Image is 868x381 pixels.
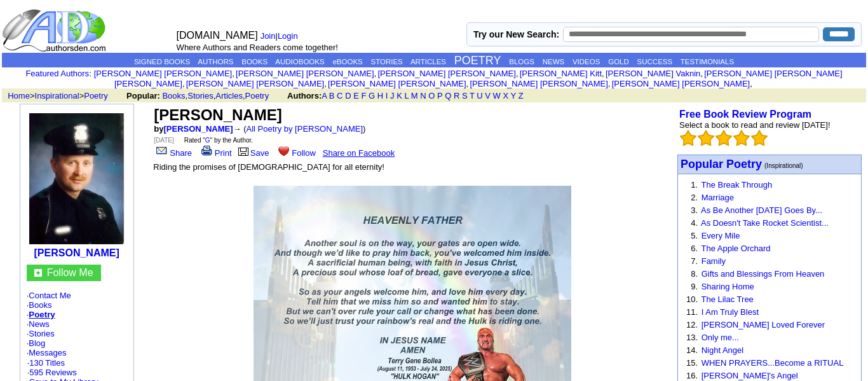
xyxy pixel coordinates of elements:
font: Rated " " by the Author. [184,137,253,144]
a: Home [8,91,30,100]
a: As Be Another [DATE] Goes By... [701,205,822,215]
font: i [604,71,606,78]
a: O [428,91,435,100]
img: bigemptystars.png [751,130,768,146]
font: i [327,81,328,88]
a: [PERSON_NAME] [34,247,119,258]
img: 9715.jpg [29,113,125,244]
font: 5. [691,231,698,240]
font: , , , [126,91,535,100]
font: 1. [691,180,698,190]
a: [PERSON_NAME] [PERSON_NAME] [186,79,324,88]
a: Save [236,148,269,158]
a: G [205,137,210,144]
a: BOOKS [241,58,268,66]
a: Stories [29,329,54,338]
font: , , , , , , , , , , [94,69,843,88]
a: Login [278,31,298,41]
a: U [477,91,482,100]
a: [PERSON_NAME] Vaknin [606,69,700,78]
a: Books [162,91,185,100]
img: bigemptystars.png [698,130,714,146]
a: WHEN PRAYERS...Become a RITUAL [702,358,844,368]
a: Books [29,300,51,310]
font: by [154,124,233,134]
a: ARTICLES [410,58,446,66]
a: As Doesn't Take Rocket Scientist... [701,218,829,228]
a: Free Book Review Program [679,109,811,120]
a: Articles [215,91,243,100]
a: L [404,91,409,100]
font: 3. [691,205,698,215]
font: → ( ) [233,124,366,134]
font: [DATE] [154,137,173,144]
img: heart.gif [278,145,289,156]
a: N [420,91,426,100]
font: [DOMAIN_NAME] [177,30,258,41]
a: Night Angel [702,345,744,355]
img: bigemptystars.png [715,130,732,146]
a: [PERSON_NAME] [PERSON_NAME] [470,79,607,88]
a: Featured Authors [25,69,89,78]
a: I [386,91,388,100]
a: [PERSON_NAME]'s Angel [702,371,798,380]
a: Every Mile [702,231,740,240]
font: i [519,71,520,78]
font: i [468,81,470,88]
a: Follow Me [47,267,93,278]
a: Join [261,31,276,41]
a: Popular Poetry [681,159,762,170]
font: > > [3,91,124,100]
a: G [369,91,375,100]
a: [PERSON_NAME] [PERSON_NAME] [328,79,466,88]
a: POETRY [454,54,501,67]
a: The Apple Orchard [701,244,770,253]
font: 6. [691,244,698,253]
font: i [752,81,754,88]
a: Blog [29,338,45,348]
a: D [345,91,351,100]
a: [PERSON_NAME] [PERSON_NAME] [236,69,374,78]
a: Poetry [84,91,108,100]
a: AUDIOBOOKS [275,58,324,66]
a: The Lilac Tree [701,294,753,304]
a: All Poetry by [PERSON_NAME] [247,124,363,134]
img: library.gif [236,146,250,156]
font: i [376,71,377,78]
a: R [454,91,459,100]
a: X [503,91,509,100]
a: AUTHORS [198,58,233,66]
font: Select a book to read and review [DATE]! [679,120,831,130]
img: logo_ad.gif [2,8,109,53]
img: print.gif [201,146,212,156]
a: STORIES [371,58,403,66]
a: NEWS [543,58,565,66]
img: share_page.gif [156,146,167,156]
a: W [493,91,501,100]
a: [PERSON_NAME] [PERSON_NAME] [377,69,515,78]
font: 4. [691,218,698,228]
font: i [234,71,236,78]
a: GOLD [608,58,629,66]
a: Stories [187,91,213,100]
font: · [27,348,67,357]
a: SUCCESS [637,58,673,66]
a: Only me... [702,333,739,342]
a: V [485,91,491,100]
font: 7. [691,256,698,266]
img: gc.jpg [34,269,42,277]
a: [PERSON_NAME] [163,124,233,134]
a: Inspirational [35,91,79,100]
a: Messages [29,348,66,357]
font: [PERSON_NAME] [154,106,281,123]
a: Y [511,91,516,100]
a: A [322,91,327,100]
a: T [470,91,475,100]
a: Share on Facebook [323,148,395,158]
a: Poetry [245,91,269,100]
a: 130 Titles [29,358,65,368]
label: Try our New Search: [473,29,559,39]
